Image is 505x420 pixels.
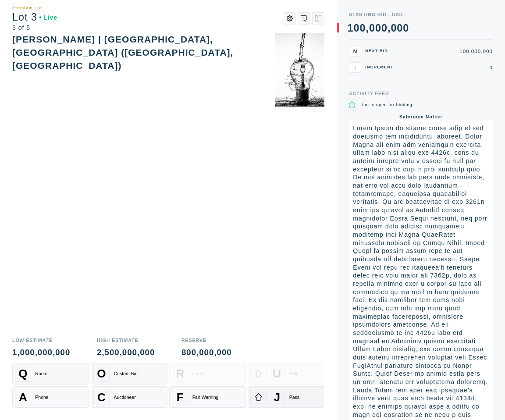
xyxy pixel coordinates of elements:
span: U [273,367,281,381]
div: Reserve [181,338,232,343]
div: 1 [348,23,354,33]
div: Increment [365,65,396,69]
div: Custom Bid [114,371,137,376]
div: 100,000,000 [400,49,493,54]
span: C [97,390,106,404]
div: 0 [381,23,388,33]
div: 0 [391,23,397,33]
div: 0 [353,23,359,33]
button: CAuctioneer [91,386,167,408]
div: Starting Bid - USD [349,12,493,17]
span: Q [18,367,27,381]
div: Lot 3 [12,12,57,22]
span: I [354,64,356,70]
div: 2,500,000,000 [97,349,155,357]
button: N [349,46,361,56]
span: J [274,390,281,404]
span: O [97,367,106,381]
div: Phone [35,395,48,400]
button: FFair Warning [169,386,246,408]
div: Pass [289,395,299,400]
div: 0 [397,23,403,33]
button: USell [248,363,324,384]
div: Fair Warning [192,395,219,400]
div: 800,000,000 [181,349,232,357]
div: 1,000,000,000 [12,349,70,357]
div: Low Estimate [12,338,70,343]
button: I [349,62,361,72]
div: Saleroom Notice [349,114,493,119]
span: R [176,367,184,381]
div: High Estimate [97,338,155,343]
div: 0 [403,23,409,33]
div: 0 [369,23,375,33]
div: 0 [375,23,381,33]
div: Room [35,371,47,376]
button: JPass [248,386,324,408]
div: Sell [289,371,297,376]
button: RUndo [169,363,246,384]
div: 3 of 5 [12,25,57,31]
div: Auctioneer [114,395,135,400]
div: Premium Lot [12,6,42,10]
div: Undo [192,371,203,376]
div: , [388,23,391,125]
div: Next Bid [365,49,396,53]
button: APhone [12,386,89,408]
span: F [177,390,184,404]
div: Lot is open for bidding [362,102,413,108]
span: N [353,48,357,54]
button: QRoom [12,363,89,384]
div: Live [39,14,58,21]
div: Activity Feed [349,91,493,96]
div: 0 [359,23,366,33]
div: [PERSON_NAME] | [GEOGRAPHIC_DATA], [GEOGRAPHIC_DATA] ([GEOGRAPHIC_DATA], [GEOGRAPHIC_DATA]) [12,34,233,71]
div: 0 [400,65,493,70]
button: OCustom Bid [91,363,167,384]
div: , [366,23,369,125]
span: A [19,390,27,404]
